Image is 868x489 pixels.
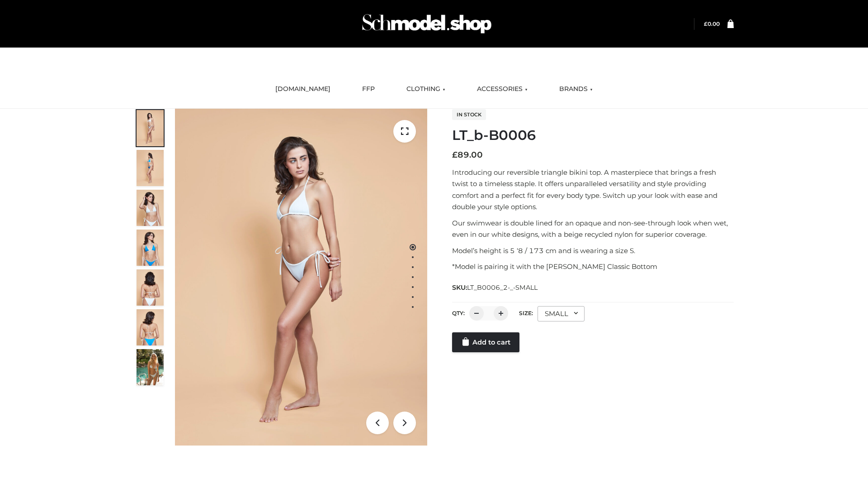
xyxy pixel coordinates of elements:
img: ArielClassicBikiniTop_CloudNine_AzureSky_OW114ECO_7-scaled.jpg [137,269,164,306]
a: [DOMAIN_NAME] [269,79,337,99]
img: ArielClassicBikiniTop_CloudNine_AzureSky_OW114ECO_4-scaled.jpg [137,230,164,266]
span: In stock [452,109,486,120]
img: ArielClassicBikiniTop_CloudNine_AzureSky_OW114ECO_2-scaled.jpg [137,150,164,186]
img: ArielClassicBikiniTop_CloudNine_AzureSky_OW114ECO_1-scaled.jpg [137,110,164,146]
bdi: 0.00 [704,20,720,27]
a: BRANDS [552,79,599,99]
label: QTY: [452,310,465,316]
p: *Model is pairing it with the [PERSON_NAME] Classic Bottom [452,261,734,273]
label: Size: [519,310,533,316]
a: Add to cart [452,332,519,352]
img: ArielClassicBikiniTop_CloudNine_AzureSky_OW114ECO_3-scaled.jpg [137,190,164,226]
span: £ [452,150,458,160]
img: ArielClassicBikiniTop_CloudNine_AzureSky_OW114ECO_8-scaled.jpg [137,309,164,345]
img: Schmodel Admin 964 [359,6,495,42]
p: Introducing our reversible triangle bikini top. A masterpiece that brings a fresh twist to a time... [452,167,734,213]
p: Our swimwear is double lined for an opaque and non-see-through look when wet, even in our white d... [452,217,734,240]
bdi: 89.00 [452,150,483,160]
h1: LT_b-B0006 [452,127,734,144]
img: Arieltop_CloudNine_AzureSky2.jpg [137,349,164,385]
a: £0.00 [704,20,720,27]
div: SMALL [538,306,585,321]
span: £ [704,20,708,27]
a: FFP [355,79,382,99]
span: SKU: [452,282,538,293]
a: CLOTHING [400,79,452,99]
a: ACCESSORIES [470,79,534,99]
p: Model’s height is 5 ‘8 / 173 cm and is wearing a size S. [452,245,734,257]
span: LT_B0006_2-_-SMALL [467,283,538,292]
img: ArielClassicBikiniTop_CloudNine_AzureSky_OW114ECO_1 [175,109,427,446]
